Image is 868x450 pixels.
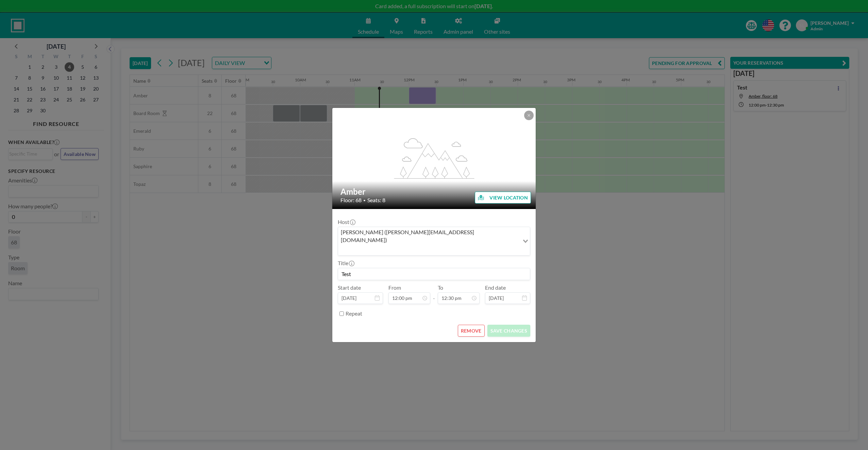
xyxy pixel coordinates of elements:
button: SAVE CHANGES [487,325,530,337]
div: Search for option [338,227,530,255]
button: REMOVE [458,325,485,337]
label: Host [338,219,355,225]
label: From [388,284,401,291]
input: (No title) [338,268,530,280]
button: VIEW LOCATION [475,192,531,204]
label: Title [338,260,354,267]
label: Repeat [346,310,362,317]
label: Start date [338,284,361,291]
span: - [433,287,435,302]
h2: Amber [340,187,528,197]
label: To [438,284,443,291]
span: Seats: 8 [367,197,385,204]
input: Search for option [339,245,519,254]
span: • [363,198,366,203]
span: [PERSON_NAME] ([PERSON_NAME][EMAIL_ADDRESS][DOMAIN_NAME]) [339,228,518,244]
g: flex-grow: 1.2; [394,138,474,178]
span: Floor: 68 [340,197,362,204]
label: End date [485,284,506,291]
